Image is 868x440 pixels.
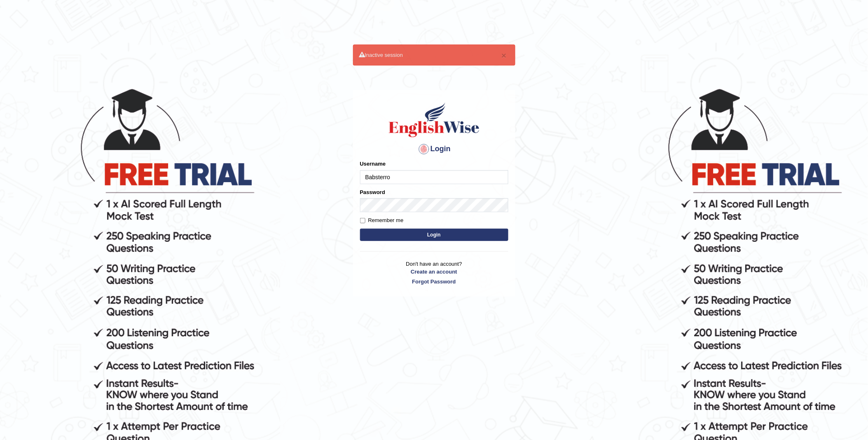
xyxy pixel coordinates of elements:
div: Inactive session [353,44,515,66]
img: Logo of English Wise sign in for intelligent practice with AI [387,101,481,138]
a: Forgot Password [360,278,508,286]
input: Remember me [360,218,365,223]
h4: Login [360,143,508,156]
button: × [501,51,506,60]
label: Remember me [360,216,404,225]
label: Username [360,160,386,168]
label: Password [360,188,385,196]
p: Don't have an account? [360,260,508,286]
button: Login [360,229,508,241]
a: Create an account [360,268,508,276]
